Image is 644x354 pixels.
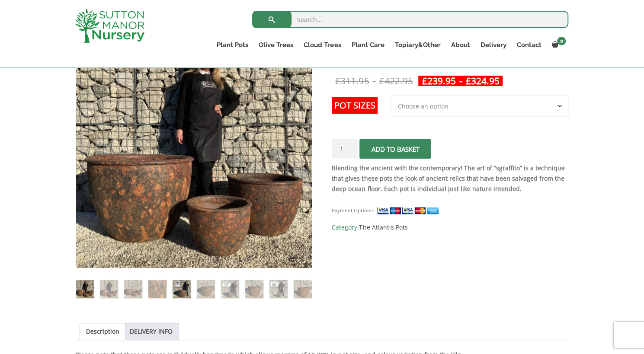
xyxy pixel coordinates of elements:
a: Olive Trees [253,39,298,51]
bdi: 311.95 [335,75,369,87]
input: Search... [252,11,568,28]
img: The Tam Coc Atlantis Shades Of Golden Rust Plant Pots - Image 7 [221,280,239,298]
span: £ [379,75,384,87]
strong: Blending the ancient with the contemporary! The art of “sgraffito” is a technique that gives thes... [332,164,564,193]
bdi: 239.95 [422,75,455,87]
img: The Tam Coc Atlantis Shades Of Golden Rust Plant Pots - Image 3 [124,280,142,298]
a: Cloud Trees [298,39,346,51]
a: Delivery [475,39,511,51]
bdi: 324.95 [465,75,499,87]
a: Topiary&Other [389,39,445,51]
a: Plant Pots [211,39,253,51]
span: £ [422,75,427,87]
ins: - [418,76,503,86]
a: Plant Care [346,39,389,51]
a: About [445,39,475,51]
img: logo [75,9,144,43]
span: 0 [557,37,566,45]
img: The Tam Coc Atlantis Shades Of Golden Rust Plant Pots - Image 10 [294,280,311,298]
button: Add to basket [359,139,431,159]
img: The Tam Coc Atlantis Shades Of Golden Rust Plant Pots - Image 8 [245,280,263,298]
bdi: 422.95 [379,75,413,87]
h1: The Tam Coc Atlantis Shades Of Golden Rust Plant Pots [332,32,568,68]
a: The Atlantis Pots [359,223,407,231]
a: Description [86,323,119,340]
img: The Tam Coc Atlantis Shades Of Golden Rust Plant Pots [76,280,94,298]
span: Category: [332,222,568,233]
input: Product quantity [332,139,358,159]
a: 0 [546,39,568,51]
img: payment supported [377,206,442,215]
span: £ [335,75,340,87]
span: £ [465,75,471,87]
img: The Tam Coc Atlantis Shades Of Golden Rust Plant Pots - Image 4 [148,280,166,298]
a: DELIVERY INFO [130,323,173,340]
a: Contact [511,39,546,51]
small: Payment Options: [332,207,374,214]
img: The Tam Coc Atlantis Shades Of Golden Rust Plant Pots - Image 9 [269,280,287,298]
label: Pot Sizes [332,97,378,114]
img: The Tam Coc Atlantis Shades Of Golden Rust Plant Pots - Image 6 [197,280,215,298]
img: The Tam Coc Atlantis Shades Of Golden Rust Plant Pots - Image 2 [100,280,118,298]
img: The Tam Coc Atlantis Shades Of Golden Rust Plant Pots - Image 5 [173,280,190,298]
del: - [332,76,416,86]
